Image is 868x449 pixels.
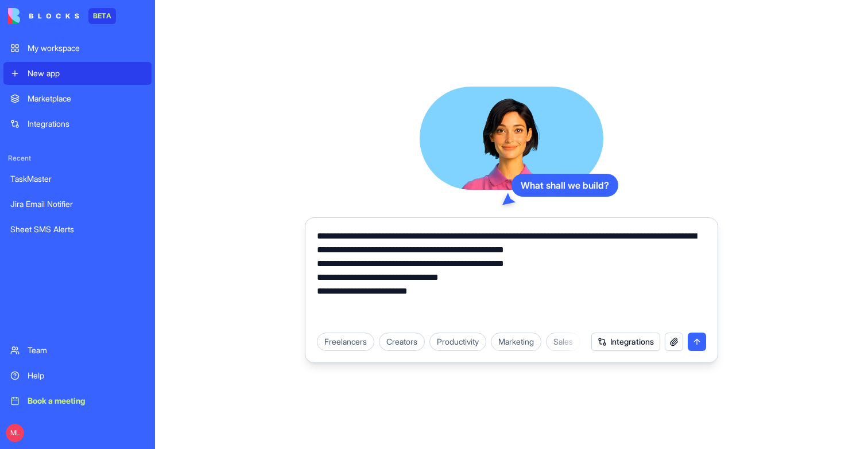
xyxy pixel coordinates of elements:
[28,118,145,130] div: Integrations
[3,167,152,190] a: TaskMaster
[88,8,116,24] div: BETA
[3,87,152,110] a: Marketplace
[10,173,145,185] div: TaskMaster
[511,174,618,197] div: What shall we build?
[3,218,152,241] a: Sheet SMS Alerts
[3,339,152,362] a: Team
[546,333,580,351] div: Sales
[3,37,152,60] a: My workspace
[3,389,152,412] a: Book a meeting
[10,224,145,235] div: Sheet SMS Alerts
[3,62,152,85] a: New app
[6,424,24,442] span: ML
[28,93,145,104] div: Marketplace
[379,333,425,351] div: Creators
[28,395,145,407] div: Book a meeting
[591,333,660,351] button: Integrations
[3,364,152,387] a: Help
[28,345,145,356] div: Team
[28,68,145,79] div: New app
[8,8,116,24] a: BETA
[3,154,152,163] span: Recent
[28,42,145,54] div: My workspace
[491,333,541,351] div: Marketing
[8,8,79,24] img: logo
[10,198,145,210] div: Jira Email Notifier
[429,333,486,351] div: Productivity
[28,370,145,381] div: Help
[3,193,152,216] a: Jira Email Notifier
[317,333,374,351] div: Freelancers
[3,112,152,135] a: Integrations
